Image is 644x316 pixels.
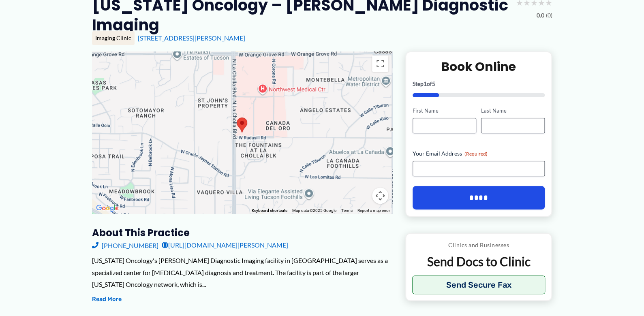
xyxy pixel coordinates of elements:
label: Last Name [481,107,545,115]
button: Toggle fullscreen view [372,56,388,72]
p: Step of [413,81,545,87]
button: Read More [92,295,122,304]
p: Clinics and Businesses [412,240,546,250]
a: [URL][DOMAIN_NAME][PERSON_NAME] [162,239,288,251]
h2: Book Online [413,59,545,75]
p: Send Docs to Clinic [412,254,546,269]
button: Send Secure Fax [412,275,546,294]
h3: About this practice [92,226,392,239]
label: Your Email Address [413,149,545,158]
div: [US_STATE] Oncology's [PERSON_NAME] Diagnostic Imaging facility in [GEOGRAPHIC_DATA] serves as a ... [92,254,392,290]
a: [STREET_ADDRESS][PERSON_NAME] [138,34,245,42]
span: (Required) [464,151,488,157]
a: Report a map error [357,208,390,213]
span: 5 [432,80,435,87]
span: Map data ©2025 Google [292,208,336,213]
label: First Name [413,107,476,115]
a: [PHONE_NUMBER] [92,239,158,251]
span: 0.0 [537,10,544,21]
span: (0) [546,10,552,21]
a: Terms [341,208,353,213]
img: Google [94,203,121,214]
button: Keyboard shortcuts [252,208,287,214]
div: Imaging Clinic [92,31,135,45]
span: 1 [424,80,427,87]
a: Open this area in Google Maps (opens a new window) [94,203,121,214]
button: Map camera controls [372,188,388,204]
